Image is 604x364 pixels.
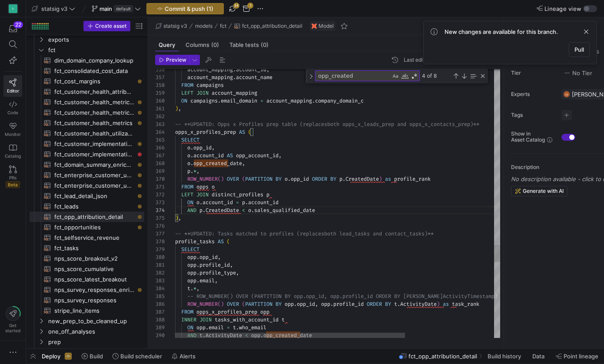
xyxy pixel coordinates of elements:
span: opp [187,254,196,261]
div: Toggle Replace [307,69,315,83]
span: o [212,183,215,190]
button: fct [218,21,229,31]
a: fct_cost_margins​​​​​​​​​​ [30,76,144,86]
span: both opps_x_leads_prep and opps_x_contacts_prep)* [327,121,476,128]
div: Press SPACE to select this row. [30,45,144,55]
span: fct_customer_health_metrics​​​​​​​​​​ [54,118,134,128]
a: fct_customer_health_utilization_rate​​​​​​​​​​ [30,128,144,139]
span: . [190,285,193,292]
a: stripe_line_items​​​​​​​​​​ [30,305,144,316]
a: fct_selfservice_revenue​​​​​​​​​​ [30,232,144,243]
span: account_id [202,199,233,206]
span: = [260,97,263,104]
span: ( [242,175,245,182]
span: Pull [574,46,584,53]
span: . [196,269,199,276]
div: 379 [155,245,165,253]
div: Press SPACE to select this row. [30,222,144,232]
span: email [199,277,215,284]
div: 361 [155,105,165,113]
span: p [339,175,342,182]
span: company_domain_c [315,97,364,104]
span: , [279,152,282,159]
span: Beta [6,181,20,188]
span: Model [319,23,334,29]
div: 382 [155,269,165,277]
div: 366 [155,144,165,152]
span: , [242,160,245,167]
span: , [212,144,215,151]
span: . [342,175,345,182]
a: PRsBeta [3,162,22,192]
div: 378 [155,238,165,245]
span: ON [187,199,193,206]
span: -- **UPDATED: Tasks matched to profiles (replaces [175,230,324,237]
div: 375 [155,214,165,222]
button: Commit & push (1) [146,3,224,14]
span: Experts [511,91,554,97]
span: one_off_analyses [48,327,143,337]
a: fct_lead_detail_json​​​​​​​​​​ [30,191,144,201]
span: Monitor [5,132,21,137]
span: Alerts [179,353,196,360]
span: fct_opportunities​​​​​​​​​​ [54,222,134,232]
span: LEFT [181,89,193,96]
span: New changes are available for this branch. [445,28,558,35]
button: Data [528,349,550,364]
div: S [9,4,17,13]
span: fct [220,23,226,29]
div: 371 [155,183,165,191]
span: o [285,175,288,182]
span: FROM [181,183,193,190]
span: . [199,199,202,206]
span: o [248,207,251,214]
span: JOIN [196,89,209,96]
div: Press SPACE to select this row. [30,180,144,191]
span: models [195,23,212,29]
button: maindefault [90,3,143,14]
button: Pull [569,42,590,57]
span: Editor [7,88,19,93]
span: p [199,207,202,214]
span: . [190,160,193,167]
span: email_domain [221,97,257,104]
div: 377 [155,230,165,238]
span: t [187,285,190,292]
span: sales_qualified_date [254,207,315,214]
span: Columns [186,42,219,48]
div: 384 [155,285,165,292]
span: AS [218,238,224,245]
span: distinct_profiles [212,191,263,198]
img: No tier [564,69,571,76]
span: account_id [248,199,279,206]
a: Editor [3,75,22,97]
a: fct_customer_health_attributes​​​​​​​​​​ [30,86,144,97]
button: Getstarted [3,303,22,337]
span: AS [239,129,245,136]
span: profile_id [199,261,230,268]
button: fct_opp_attribution_detail [232,21,305,31]
span: fct_customer_health_utilization_rate​​​​​​​​​​ [54,129,134,139]
div: SS [563,91,570,98]
span: . [190,168,193,175]
div: Press SPACE to select this row. [30,139,144,149]
span: statsig v3 [163,23,187,29]
span: LEFT [181,191,193,198]
span: Build [90,353,103,360]
span: , [196,168,199,175]
span: . [245,199,248,206]
span: fct_tasks​​​​​​​​​​ [54,243,134,253]
span: prep [48,337,143,347]
span: fct [48,45,143,55]
a: nps_score_cumulative​​​​​​​​​​ [30,264,144,274]
span: account_mapping [187,74,233,81]
span: CreatedDate [345,175,379,182]
span: account_mapping [212,89,257,96]
div: 365 [155,136,165,144]
span: ON [181,97,187,104]
div: 383 [155,277,165,285]
div: Press SPACE to select this row. [30,274,144,285]
div: Press SPACE to select this row. [30,243,144,253]
span: fct_selfservice_revenue​​​​​​​​​​ [54,233,134,243]
span: nps_score_cumulative​​​​​​​​​​ [54,264,134,274]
